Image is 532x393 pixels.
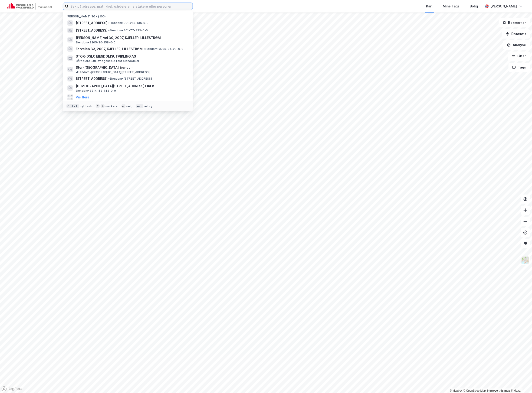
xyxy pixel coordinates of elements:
[108,21,110,25] span: •
[76,59,140,63] span: Gårdeiere • Utl. av egen/leid fast eiendom el.
[502,29,530,39] button: Datasett
[76,54,187,59] span: STOR-OSLO EIENDOMSUTVIKLING AS
[66,104,79,109] div: Ctrl + k
[108,21,149,25] span: Eiendom • 301-213-136-0-0
[491,3,517,9] div: [PERSON_NAME]
[136,104,143,109] div: esc
[108,29,148,32] span: Eiendom • 301-77-335-0-0
[105,104,118,108] div: markere
[76,94,89,100] button: Vis flere
[76,70,150,74] span: Eiendom • [GEOGRAPHIC_DATA][STREET_ADDRESS]
[76,28,107,33] span: [STREET_ADDRESS]
[509,371,532,393] iframe: Chat Widget
[499,18,530,27] button: Bokmerker
[144,47,184,51] span: Eiendom • 3205-34-20-0-0
[426,3,433,9] div: Kart
[76,20,107,26] span: [STREET_ADDRESS]
[1,386,22,392] a: Mapbox homepage
[69,3,193,10] input: Søk på adresse, matrikkel, gårdeiere, leietakere eller personer
[144,47,145,51] span: •
[76,83,187,89] span: [DEMOGRAPHIC_DATA][STREET_ADDRESS] EIKER
[470,3,478,9] div: Bolig
[521,256,530,265] img: Z
[80,104,92,108] div: nytt søk
[487,389,510,392] a: Improve this map
[509,371,532,393] div: Kontrollprogram for chat
[7,3,52,10] img: cushman-wakefield-realkapital-logo.202ea83816669bd177139c58696a8fa1.svg
[508,52,530,61] button: Filter
[443,3,460,9] div: Mine Tags
[144,104,154,108] div: avbryt
[76,76,107,81] span: [STREET_ADDRESS]
[509,63,530,72] button: Tags
[503,40,530,50] button: Analyse
[76,46,143,52] span: Fetveien 33, 2007, KJELLER, LILLESTRØM
[63,11,193,19] div: [PERSON_NAME] søk (100)
[126,104,133,108] div: velg
[108,29,110,32] span: •
[108,77,152,81] span: Eiendom • [STREET_ADDRESS]
[108,77,110,80] span: •
[76,41,116,44] span: Eiendom • 3205-30-158-0-0
[450,389,463,392] a: Mapbox
[463,389,486,392] a: OpenStreetMap
[76,70,77,74] span: •
[76,35,187,41] span: [PERSON_NAME] vei 30, 2007, KJELLER, LILLESTRØM
[76,65,133,70] span: Stor-[GEOGRAPHIC_DATA] Eiendom
[76,89,116,93] span: Eiendom • 3314-48-143-0-0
